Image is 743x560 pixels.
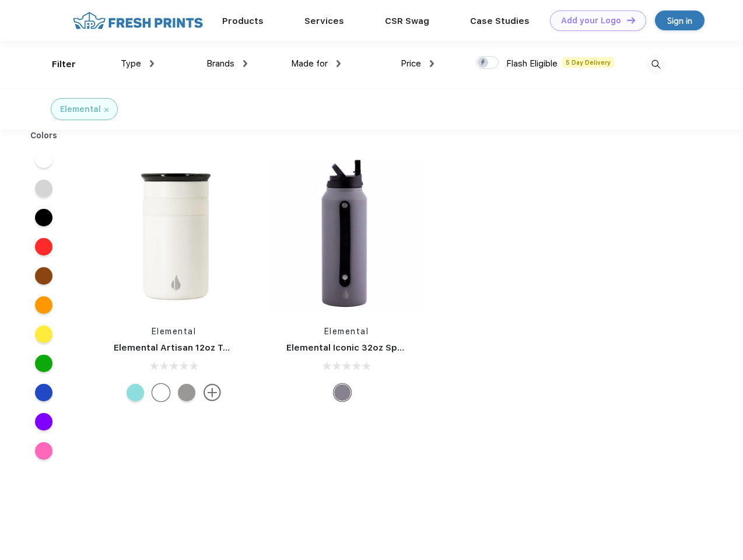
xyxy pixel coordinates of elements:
[206,58,234,69] span: Brands
[337,60,341,67] img: dropdown.png
[52,58,76,71] div: Filter
[646,55,665,74] img: desktop_search.svg
[667,14,692,27] div: Sign in
[334,384,351,401] div: Graphite
[269,159,424,314] img: func=resize&h=266
[69,10,206,31] img: fo%20logo%202.webp
[152,384,170,401] div: White
[127,384,144,401] div: Robin's Egg
[96,159,251,314] img: func=resize&h=266
[304,16,344,26] a: Services
[385,16,429,26] a: CSR Swag
[291,58,328,69] span: Made for
[286,342,471,353] a: Elemental Iconic 32oz Sport Water Bottle
[430,60,434,67] img: dropdown.png
[324,327,369,336] a: Elemental
[655,10,705,30] a: Sign in
[178,384,195,401] div: Graphite
[114,342,254,353] a: Elemental Artisan 12oz Tumbler
[562,57,614,68] span: 5 Day Delivery
[627,17,635,23] img: DT
[150,60,154,67] img: dropdown.png
[204,384,221,401] img: more.svg
[121,58,141,69] span: Type
[152,327,197,336] a: Elemental
[506,58,558,69] span: Flash Eligible
[60,103,101,116] div: Elemental
[222,16,264,26] a: Products
[104,108,108,112] img: filter_cancel.svg
[22,129,66,142] div: Colors
[561,16,621,26] div: Add your Logo
[401,58,421,69] span: Price
[243,60,247,67] img: dropdown.png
